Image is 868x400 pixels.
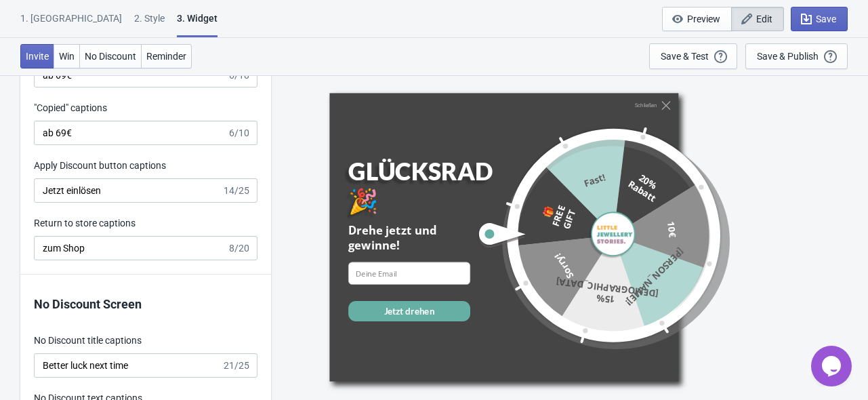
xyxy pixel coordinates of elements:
input: Deine Email [348,262,470,284]
span: Invite [26,51,49,62]
div: 3. Widget [177,12,218,37]
div: GLÜCKSRAD 🎉 [348,157,495,215]
div: Save & Test [661,51,709,62]
div: Save & Publish [757,51,819,62]
button: Save & Test [649,43,737,69]
div: Schließen [635,102,657,108]
button: Win [54,44,80,68]
span: Preview [687,14,720,24]
button: Invite [20,44,54,68]
span: Edit [756,14,772,24]
div: 2 . Style [134,12,165,35]
button: No Discount [79,44,142,68]
iframe: chat widget [811,346,854,386]
button: Preview [662,7,732,31]
span: No Discount [85,51,136,62]
label: No Discount title captions [34,334,142,347]
button: Save [791,7,848,31]
div: 1. [GEOGRAPHIC_DATA] [20,12,122,35]
label: "Copied" captions [34,101,107,115]
button: Reminder [141,44,192,68]
span: Reminder [146,51,186,62]
label: Apply Discount button captions [34,159,166,172]
div: Drehe jetzt und gewinne! [348,222,470,253]
span: Win [59,51,75,62]
button: Save & Publish [745,43,848,69]
div: Jetzt drehen [384,304,434,317]
button: Edit [731,7,784,31]
span: Save [816,14,836,24]
label: Return to store captions [34,216,136,230]
p: No Discount Screen [34,295,257,313]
